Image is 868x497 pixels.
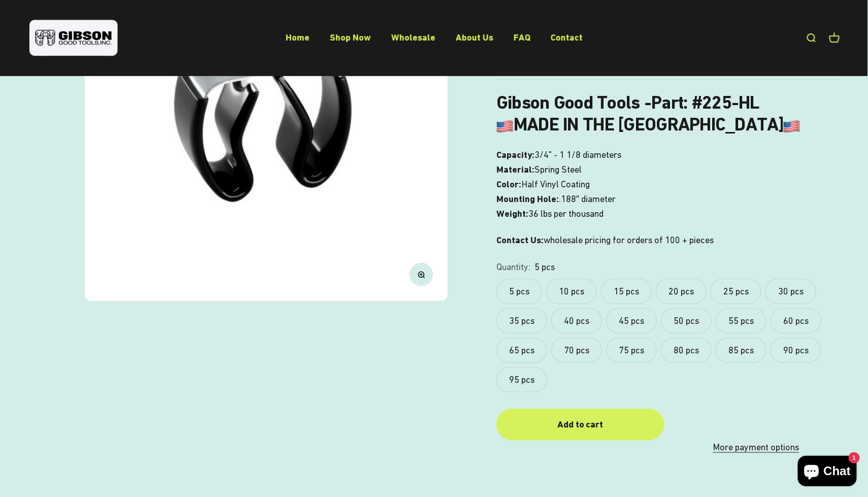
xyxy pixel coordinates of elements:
a: Wholesale [391,32,436,43]
b: Weight: [496,208,528,219]
button: Add to cart [496,409,664,441]
a: Shop Now [330,32,371,43]
p: 3/4" - 1 1/8 diameters [496,148,840,221]
span: Spring Steel [535,162,582,177]
legend: Quantity: [496,260,530,275]
b: Mounting Hole: [496,193,559,204]
b: Gibson Good Tools - [496,92,683,113]
iframe: PayPal-paypal [673,409,840,431]
p: wholesale pricing for orders of 100 + pieces [496,233,840,248]
b: Material: [496,164,535,175]
a: More payment options [673,440,840,455]
span: Part [652,92,684,113]
variant-option-value: 5 pcs [535,260,555,275]
a: Contact [551,32,583,43]
a: About Us [456,32,493,43]
span: .188″ diameter [559,192,616,207]
b: MADE IN THE [GEOGRAPHIC_DATA] [496,114,800,135]
a: Home [286,32,310,43]
div: Add to cart [517,417,644,432]
inbox-online-store-chat: Shopify online store chat [795,456,860,489]
b: Color: [496,179,521,189]
b: Capacity: [496,149,535,160]
a: FAQ [514,32,530,43]
span: 36 lbs per thousand [528,207,604,221]
span: Half Vinyl Coating [521,177,590,192]
strong: Contact Us: [496,235,544,245]
b: : #225-HL [684,92,760,113]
